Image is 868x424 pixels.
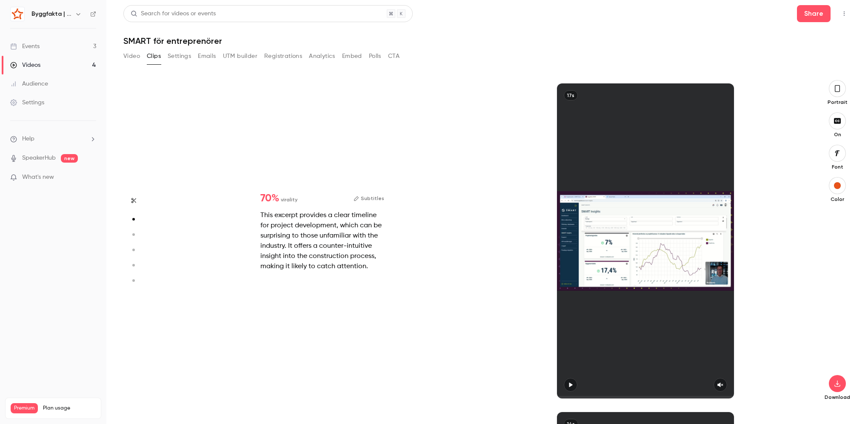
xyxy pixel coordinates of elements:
[260,193,279,203] span: 70 %
[223,49,257,63] button: UTM builder
[123,36,851,46] h1: SMART för entreprenörer
[824,196,851,203] p: Color
[131,9,216,18] div: Search for videos or events
[369,49,381,63] button: Polls
[43,405,96,412] span: Plan usage
[10,42,40,51] div: Events
[824,99,851,106] p: Portrait
[264,49,302,63] button: Registrations
[147,49,161,63] button: Clips
[10,80,48,88] div: Audience
[198,49,216,63] button: Emails
[824,163,851,170] p: Font
[22,154,56,163] a: SpeakerHub
[309,49,335,63] button: Analytics
[10,61,40,69] div: Videos
[388,49,400,63] button: CTA
[10,135,96,143] li: help-dropdown-opener
[11,403,38,413] span: Premium
[342,49,362,63] button: Embed
[824,394,851,401] p: Download
[61,154,78,163] span: new
[22,135,34,143] span: Help
[260,210,384,272] div: This excerpt provides a clear timeline for project development, which can be surprising to those ...
[797,5,831,22] button: Share
[22,173,54,182] span: What's new
[86,174,96,181] iframe: Noticeable Trigger
[168,49,191,63] button: Settings
[837,7,851,20] button: Top Bar Actions
[123,49,140,63] button: Video
[824,131,851,138] p: On
[31,10,71,18] h6: Byggfakta | Powered by Hubexo
[281,196,297,203] span: virality
[10,98,44,107] div: Settings
[354,193,384,203] button: Subtitles
[11,7,24,21] img: Byggfakta | Powered by Hubexo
